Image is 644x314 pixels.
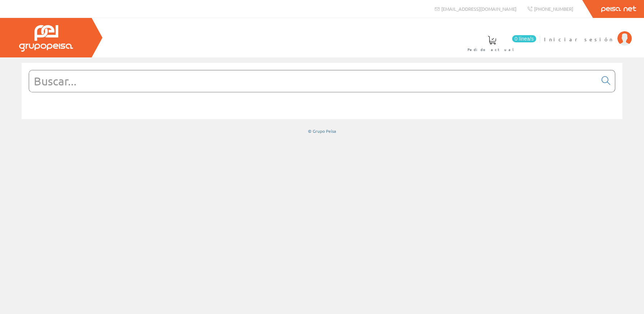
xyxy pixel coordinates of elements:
span: 0 línea/s [512,35,536,42]
img: Grupo Peisa [19,25,73,52]
div: © Grupo Peisa [22,128,622,134]
span: Pedido actual [468,46,516,53]
span: [PHONE_NUMBER] [534,6,573,12]
a: Iniciar sesión [544,30,632,37]
input: Buscar... [29,70,597,92]
span: Iniciar sesión [544,36,614,43]
span: [EMAIL_ADDRESS][DOMAIN_NAME] [441,6,516,12]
